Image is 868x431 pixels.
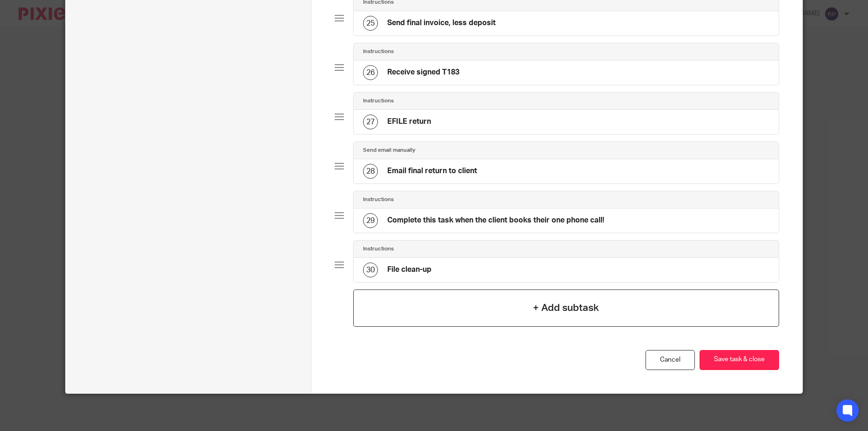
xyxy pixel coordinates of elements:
div: 25 [363,16,378,31]
h4: Complete this task when the client books their one phone call! [387,215,604,225]
div: 30 [363,263,378,277]
h4: + Add subtask [533,301,599,315]
h4: Email final return to client [387,166,477,176]
h4: Instructions [363,196,394,203]
h4: Send email manually [363,147,415,154]
h4: EFILE return [387,117,431,127]
div: 29 [363,213,378,228]
h4: Send final invoice, less deposit [387,18,496,28]
h4: Instructions [363,97,394,105]
h4: Instructions [363,245,394,253]
div: 28 [363,164,378,179]
a: Cancel [646,350,695,370]
div: 27 [363,114,378,129]
h4: File clean-up [387,265,431,275]
button: Save task & close [700,350,779,370]
h4: Receive signed T183 [387,67,459,77]
h4: Instructions [363,48,394,55]
div: 26 [363,65,378,80]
